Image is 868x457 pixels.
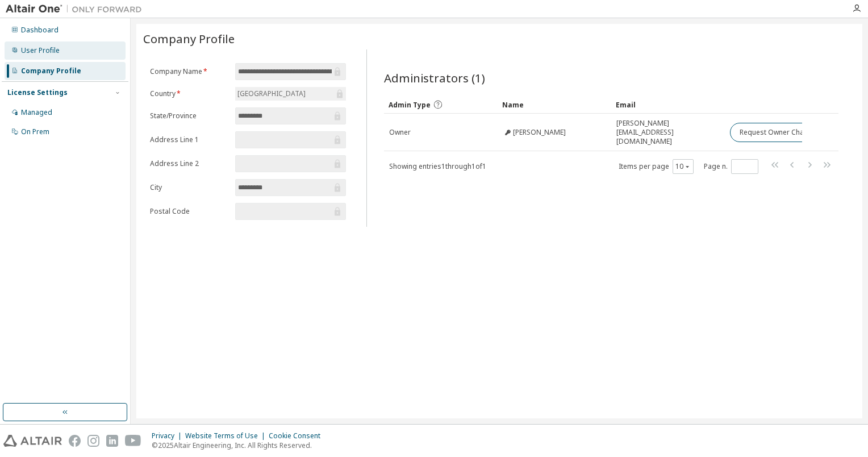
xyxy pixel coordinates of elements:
span: [PERSON_NAME] [513,128,566,137]
div: Privacy [152,431,185,441]
div: Dashboard [21,26,59,35]
div: On Prem [21,127,49,136]
label: Company Name [150,67,228,76]
label: Address Line 1 [150,135,228,144]
span: Page n. [704,159,758,174]
label: State/Province [150,111,228,121]
div: Website Terms of Use [185,431,269,441]
div: Cookie Consent [269,431,327,441]
img: Altair One [6,3,148,15]
span: Company Profile [143,31,235,47]
div: [GEOGRAPHIC_DATA] [235,87,346,101]
div: Company Profile [21,67,81,76]
div: [GEOGRAPHIC_DATA] [236,88,307,100]
span: Showing entries 1 through 1 of 1 [389,161,486,171]
img: instagram.svg [87,435,99,447]
div: License Settings [7,88,68,97]
p: © 2025 Altair Engineering, Inc. All Rights Reserved. [152,441,327,450]
img: youtube.svg [125,435,141,447]
img: altair_logo.svg [3,435,62,447]
div: Name [502,95,607,114]
label: Address Line 2 [150,159,228,168]
div: User Profile [21,46,60,55]
span: Items per page [619,159,694,174]
span: [PERSON_NAME][EMAIL_ADDRESS][DOMAIN_NAME] [616,119,720,146]
img: facebook.svg [69,435,81,447]
span: Owner [389,128,411,137]
div: Managed [21,108,52,117]
label: Postal Code [150,207,228,216]
button: 10 [675,162,691,171]
div: Email [616,95,720,114]
label: City [150,183,228,192]
img: linkedin.svg [106,435,118,447]
span: Admin Type [389,100,431,110]
label: Country [150,89,228,98]
button: Request Owner Change [730,123,826,142]
span: Administrators (1) [384,70,485,86]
